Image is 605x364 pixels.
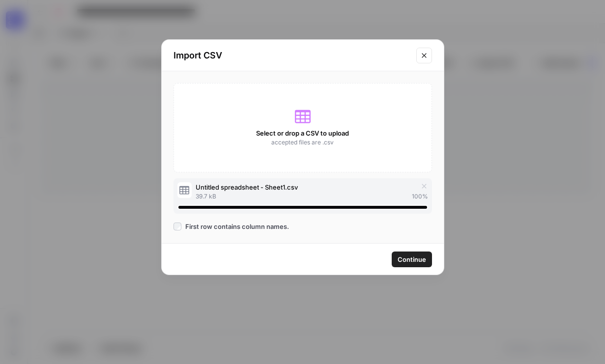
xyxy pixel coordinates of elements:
[392,252,432,267] button: Continue
[185,222,289,231] span: First row contains column names.
[271,138,334,147] span: accepted files are .csv
[398,254,426,264] span: Continue
[196,182,298,192] span: Untitled spreadsheet - Sheet1.csv
[173,223,181,230] input: First row contains column names.
[412,192,428,201] span: 100 %
[173,49,410,62] h2: Import CSV
[416,48,432,63] button: Close modal
[256,128,349,138] span: Select or drop a CSV to upload
[196,192,216,201] span: 39.7 kB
